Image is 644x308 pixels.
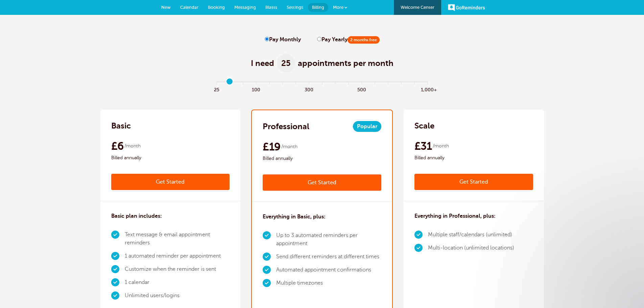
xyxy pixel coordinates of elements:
[421,85,434,93] span: 1,000+
[265,37,301,43] label: Pay Monthly
[125,289,230,302] li: Unlimited users/logins
[265,37,269,41] input: Pay Monthly
[210,85,223,93] span: 25
[428,228,514,241] li: Multiple staff/calendars (unlimited)
[111,174,230,190] a: Get Started
[263,213,326,221] h3: Everything in Basic, plus:
[180,5,198,10] span: Calendar
[287,5,303,10] span: Settings
[312,5,324,10] span: Billing
[161,5,171,10] span: New
[276,277,381,290] li: Multiple timezones
[111,139,124,153] span: £6
[414,120,434,131] h2: Scale
[353,121,381,132] span: Popular
[276,250,381,263] li: Send different reminders at different times
[234,5,256,10] span: Messaging
[111,120,131,131] h2: Basic
[317,37,321,41] input: Pay Yearly2 months free
[302,85,315,93] span: 300
[298,58,393,69] span: appointments per month
[125,263,230,276] li: Customize when the reminder is sent
[333,5,343,10] span: More
[251,58,274,69] span: I need
[317,37,380,43] label: Pay Yearly
[308,3,328,12] a: Billing
[124,142,141,150] span: /month
[355,85,368,93] span: 500
[125,250,230,263] li: 1 automated reminder per appointment
[208,5,225,10] span: Booking
[276,229,381,250] li: Up to 3 automated reminders per appointment
[414,154,533,162] span: Billed annually
[433,142,449,150] span: /month
[414,139,432,153] span: £31
[281,143,297,151] span: /month
[263,140,280,153] span: £19
[249,85,263,93] span: 100
[414,212,496,220] h3: Everything in Professional, plus:
[348,36,380,44] span: 2 months free
[414,174,533,190] a: Get Started
[277,54,295,73] span: 25
[125,276,230,289] li: 1 calendar
[276,263,381,277] li: Automated appointment confirmations
[265,5,277,10] span: Blasts
[263,174,381,191] a: Get Started
[125,228,230,250] li: Text message & email appointment reminders
[111,212,162,220] h3: Basic plan includes:
[111,154,230,162] span: Billed annually
[263,155,381,163] span: Billed annually
[428,241,514,255] li: Multi-location (unlimited locations)
[263,121,309,132] h2: Professional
